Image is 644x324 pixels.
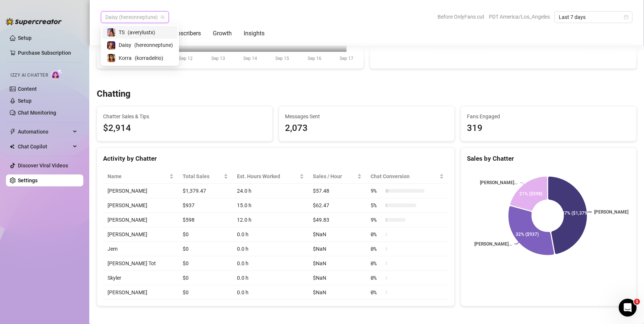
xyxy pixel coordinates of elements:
a: Discover Viral Videos [18,163,68,169]
img: Chat Copilot [10,144,15,149]
span: 0 % [371,288,382,296]
th: Sales / Hour [308,169,366,184]
span: Izzy AI Chatter [10,72,48,79]
div: Activity by Chatter [103,154,448,164]
span: 0 % [371,259,382,267]
td: [PERSON_NAME] Tot [103,256,178,271]
span: 5 % [371,201,382,209]
span: $2,914 [103,121,266,135]
td: $0 [178,271,233,285]
img: AI Chatter [51,69,63,80]
a: Purchase Subscription [18,47,77,59]
th: Total Sales [178,169,233,184]
td: $937 [178,198,233,213]
td: [PERSON_NAME] [103,213,178,227]
span: 0 % [371,245,382,253]
div: Est. Hours Worked [237,172,298,180]
img: logo-BBDzfeDw.svg [6,18,62,25]
span: ( averylustx ) [128,28,155,36]
td: $0 [178,256,233,271]
a: Setup [18,98,32,104]
td: $NaN [308,256,366,271]
span: Sales / Hour [313,172,355,180]
th: Name [103,169,178,184]
span: Automations [18,126,71,138]
span: Messages Sent [285,112,448,121]
span: TS [119,28,125,36]
th: Chat Conversion [366,169,448,184]
a: Chat Monitoring [18,110,56,116]
td: 0.0 h [233,271,308,285]
td: $1,379.47 [178,184,233,198]
td: $NaN [308,242,366,256]
text: [PERSON_NAME]... [480,180,518,185]
img: TS (@averylustx) [107,28,115,36]
span: Last 7 days [559,12,628,23]
span: 1 [634,299,640,305]
td: $57.48 [308,184,366,198]
td: $NaN [308,271,366,285]
td: $0 [178,242,233,256]
span: Fans Engaged [467,112,630,121]
span: Korra [119,54,132,62]
td: 0.0 h [233,242,308,256]
span: ( hereonneptune ) [134,41,173,49]
span: calendar [624,15,628,19]
text: [PERSON_NAME]... [474,241,512,247]
span: 0 % [371,274,382,282]
span: Chatter Sales & Tips [103,112,266,121]
td: $NaN [308,285,366,300]
td: $0 [178,285,233,300]
td: 0.0 h [233,285,308,300]
span: Name [108,172,168,180]
td: [PERSON_NAME] [103,285,178,300]
td: [PERSON_NAME] [103,198,178,213]
iframe: Intercom live chat [619,299,637,317]
span: thunderbolt [10,129,16,135]
td: $49.83 [308,213,366,227]
td: [PERSON_NAME] [103,227,178,242]
td: $62.47 [308,198,366,213]
td: [PERSON_NAME] [103,184,178,198]
span: Daisy (hereonneptune) [105,12,164,23]
h3: Chatting [97,88,131,100]
a: Content [18,86,37,92]
td: 12.0 h [233,213,308,227]
div: Growth [213,29,232,38]
span: Chat Conversion [371,172,438,180]
div: 2,073 [285,121,448,135]
img: Korra (@korradelrio) [107,54,115,62]
span: ( korradelrio ) [135,54,163,62]
text: [PERSON_NAME]... [594,209,632,215]
td: Skyler [103,271,178,285]
td: 0.0 h [233,256,308,271]
span: Daisy [119,41,131,49]
span: team [160,15,165,19]
td: 0.0 h [233,227,308,242]
td: $0 [178,227,233,242]
span: 9 % [371,216,382,224]
td: 24.0 h [233,184,308,198]
span: PDT America/Los_Angeles [489,11,550,22]
div: 319 [467,121,630,135]
span: 9 % [371,187,382,195]
td: Jem [103,242,178,256]
td: $598 [178,213,233,227]
a: Setup [18,35,32,41]
span: 0 % [371,230,382,238]
a: Settings [18,177,38,183]
div: Sales by Chatter [467,154,630,164]
div: Subscribers [170,29,201,38]
span: Before OnlyFans cut [438,11,484,22]
img: Daisy (@hereonneptune) [107,41,115,49]
span: Chat Copilot [18,141,71,153]
span: Total Sales [183,172,222,180]
td: 15.0 h [233,198,308,213]
div: Insights [244,29,265,38]
td: $NaN [308,227,366,242]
